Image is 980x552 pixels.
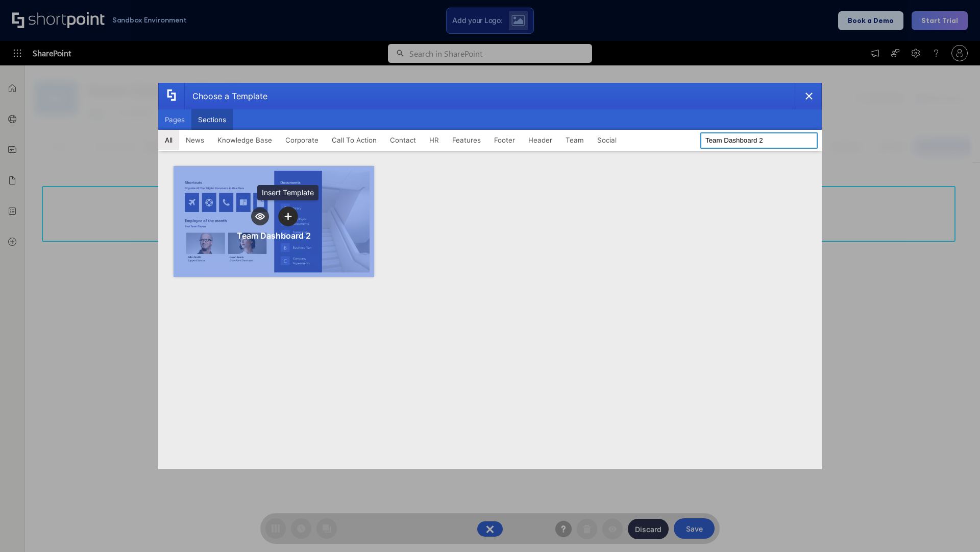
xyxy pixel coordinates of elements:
[158,130,179,150] button: All
[487,130,522,150] button: Footer
[325,130,383,150] button: Call To Action
[423,130,446,150] button: HR
[211,130,279,150] button: Knowledge Base
[700,132,818,149] input: Search
[383,130,423,150] button: Contact
[191,109,233,130] button: Sections
[179,130,211,150] button: News
[237,231,311,241] div: Team Dashboard 2
[184,83,267,109] div: Choose a Template
[446,130,487,150] button: Features
[591,130,623,150] button: Social
[158,109,191,130] button: Pages
[929,503,980,552] iframe: Chat Widget
[559,130,591,150] button: Team
[279,130,325,150] button: Corporate
[522,130,559,150] button: Header
[158,83,822,469] div: template selector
